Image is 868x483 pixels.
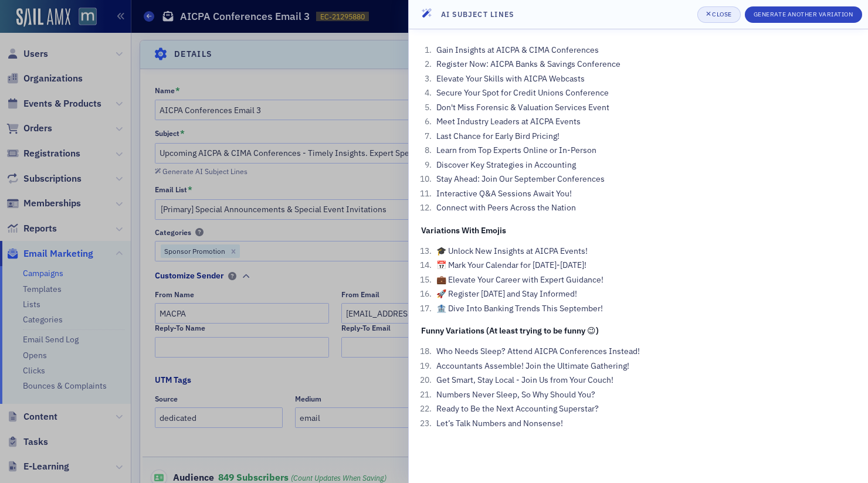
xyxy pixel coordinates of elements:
[433,245,856,257] li: 🎓 Unlock New Insights at AICPA Events!
[433,101,856,114] li: Don't Miss Forensic & Valuation Services Event
[433,288,856,300] li: 🚀 Register [DATE] and Stay Informed!
[433,159,856,171] li: Discover Key Strategies in Accounting
[433,73,856,85] li: Elevate Your Skills with AICPA Webcasts
[433,58,856,70] li: Register Now: AICPA Banks & Savings Conference
[433,403,856,415] li: Ready to Be the Next Accounting Superstar?
[433,259,856,271] li: 📅 Mark Your Calendar for [DATE]-[DATE]!
[433,274,856,286] li: 💼 Elevate Your Career with Expert Guidance!
[697,6,741,23] button: Close
[712,11,732,18] div: Close
[433,44,856,56] li: Gain Insights at AICPA & CIMA Conferences
[421,325,599,336] strong: Funny Variations (At least trying to be funny 😉)
[433,202,856,214] li: Connect with Peers Across the Nation
[433,130,856,142] li: Last Chance for Early Bird Pricing!
[745,6,862,23] button: Generate Another Variation
[421,225,506,236] strong: Variations With Emojis
[433,173,856,185] li: Stay Ahead: Join Our September Conferences
[433,144,856,157] li: Learn from Top Experts Online or In-Person
[433,417,856,430] li: Let’s Talk Numbers and Nonsense!
[433,302,856,315] li: 🏦 Dive Into Banking Trends This September!
[433,360,856,372] li: Accountants Assemble! Join the Ultimate Gathering!
[433,188,856,200] li: Interactive Q&A Sessions Await You!
[433,389,856,401] li: Numbers Never Sleep, So Why Should You?
[433,374,856,386] li: Get Smart, Stay Local - Join Us from Your Couch!
[441,9,514,19] h4: AI Subject Lines
[433,345,856,358] li: Who Needs Sleep? Attend AICPA Conferences Instead!
[433,115,856,128] li: Meet Industry Leaders at AICPA Events
[433,87,856,99] li: Secure Your Spot for Credit Unions Conference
